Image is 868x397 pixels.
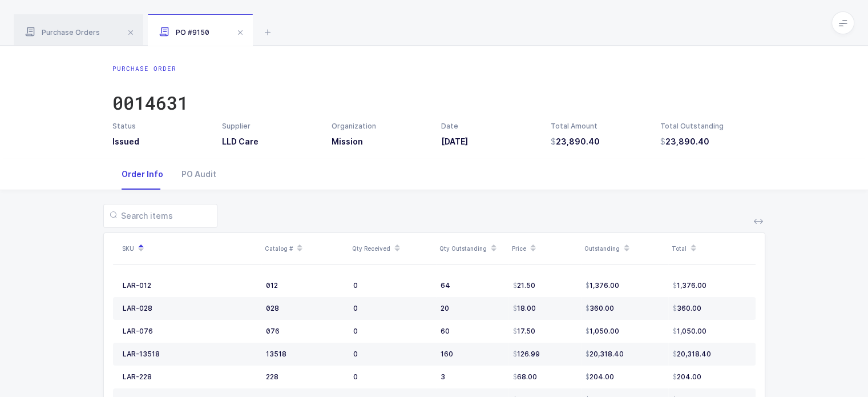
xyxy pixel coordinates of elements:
[660,121,756,131] div: Total Outstanding
[441,281,504,290] div: 64
[584,239,665,258] div: Outstanding
[332,121,427,131] div: Organization
[123,304,152,313] div: LAR-028
[266,350,344,359] div: 13518
[441,350,504,359] div: 160
[673,372,701,382] span: 204.00
[172,159,225,190] div: PO Audit
[353,350,431,359] div: 0
[586,372,614,382] span: 204.00
[441,327,504,336] div: 60
[353,281,431,290] div: 0
[266,281,344,290] div: 012
[673,304,701,313] span: 360.00
[112,136,208,147] h3: Issued
[672,239,752,258] div: Total
[441,121,537,131] div: Date
[123,372,152,382] div: LAR-228
[123,281,151,290] div: LAR-012
[352,239,433,258] div: Qty Received
[513,304,536,313] span: 18.00
[586,304,614,313] span: 360.00
[222,121,318,131] div: Supplier
[123,350,160,359] div: LAR-13518
[353,372,431,382] div: 0
[586,281,619,290] span: 1,376.00
[512,239,578,258] div: Price
[551,121,647,131] div: Total Amount
[673,327,706,336] span: 1,050.00
[332,136,427,147] h3: Mission
[353,304,431,313] div: 0
[266,304,344,313] div: 028
[159,28,209,37] span: PO #9150
[266,327,344,336] div: 076
[25,28,100,37] span: Purchase Orders
[123,327,153,336] div: LAR-076
[112,64,188,73] div: Purchase Order
[673,281,706,290] span: 1,376.00
[266,372,344,382] div: 228
[673,350,711,359] span: 20,318.40
[441,372,504,382] div: 3
[353,327,431,336] div: 0
[103,204,217,228] input: Search items
[586,327,619,336] span: 1,050.00
[513,372,537,382] span: 68.00
[513,281,535,290] span: 21.50
[265,239,345,258] div: Catalog #
[112,121,208,131] div: Status
[513,327,535,336] span: 17.50
[122,239,258,258] div: SKU
[513,350,540,359] span: 126.99
[112,159,172,190] div: Order Info
[441,304,504,313] div: 20
[441,136,537,147] h3: [DATE]
[439,239,505,258] div: Qty Outstanding
[551,136,600,147] span: 23,890.40
[222,136,318,147] h3: LLD Care
[586,350,624,359] span: 20,318.40
[660,136,709,147] span: 23,890.40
